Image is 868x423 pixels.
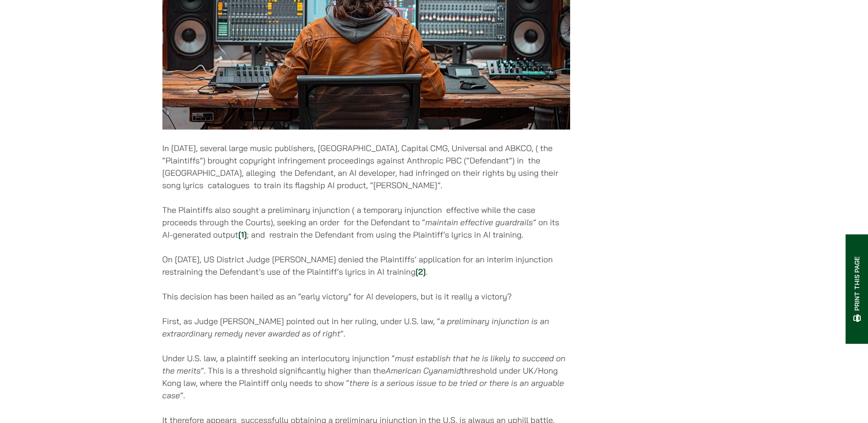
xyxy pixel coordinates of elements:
[162,290,570,303] p: This decision has been hailed as an “early victory” for AI developers, but is it really a victory?
[386,365,461,376] em: American Cyanamid
[238,229,247,240] a: [1]
[162,315,570,340] p: First, as Judge [PERSON_NAME] pointed out in her ruling, under U.S. law, “ ”.
[162,352,570,401] p: Under U.S. law, a plaintiff seeking an interlocutory injunction “ ”. This is a threshold signific...
[425,217,533,228] em: maintain effective guardrails
[162,378,564,401] em: there is a serious issue to be tried or there is an arguable case
[162,204,570,241] p: The Plaintiffs also sought a preliminary injunction ( a temporary injunction effective while the ...
[162,253,570,278] p: On [DATE], US District Judge [PERSON_NAME] denied the Plaintiffs’ application for an interim inju...
[415,266,426,277] a: [2]
[162,142,570,191] p: In [DATE], several large music publishers, [GEOGRAPHIC_DATA], Capital CMG, Universal and ABKCO, (...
